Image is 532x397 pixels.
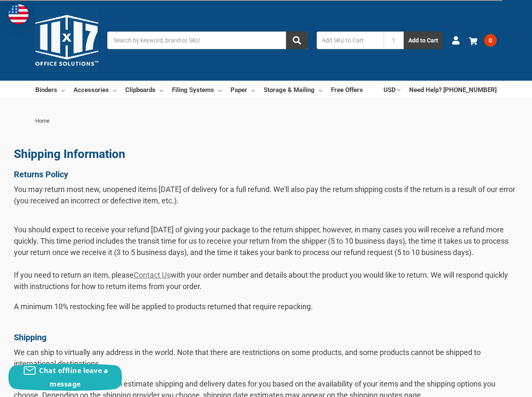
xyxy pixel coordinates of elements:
[469,29,497,51] a: 0
[107,32,308,49] input: Search by keyword, brand or SKU
[384,81,400,99] a: USD
[8,364,122,391] button: Chat offline leave a message
[35,81,65,99] a: Binders
[8,4,29,24] img: duty and tax information for United States
[125,81,163,99] a: Clipboards
[14,302,313,322] span: A minimum 10% restocking fee will be applied to products returned that require repacking.
[409,81,497,99] a: Need Help? [PHONE_NUMBER]
[404,32,443,49] button: Add to Cart
[172,81,222,99] a: Filing Systems
[317,32,384,49] input: Add SKU to Cart
[230,81,255,99] a: Paper
[14,147,125,161] a: Shipping Information
[134,271,171,279] a: Contact Us
[331,81,363,99] a: Free Offers
[484,34,497,47] span: 0
[14,348,481,368] span: We can ship to virtually any address in the world. Note that there are restrictions on some produ...
[74,81,116,99] a: Accessories
[14,185,515,205] span: You may return most new, unopened items [DATE] of delivery for a full refund. We'll also pay the ...
[35,9,98,72] img: 11x17.com
[35,118,50,124] span: Home
[14,225,508,291] span: You should expect to receive your refund [DATE] of giving your package to the return shipper, how...
[14,169,519,179] h1: Returns Policy
[39,366,108,389] span: Chat offline leave a message
[264,81,322,99] a: Storage & Mailing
